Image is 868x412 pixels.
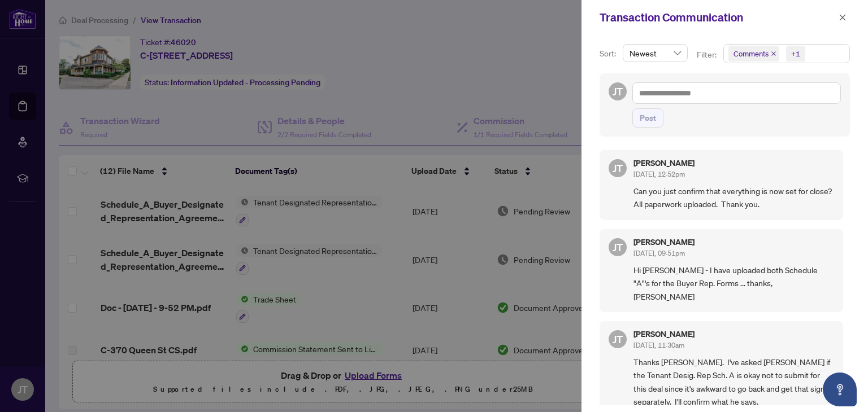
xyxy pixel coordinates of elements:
[734,48,769,59] span: Comments
[632,108,663,128] button: Post
[600,47,618,60] p: Sort:
[613,239,623,255] span: JT
[600,9,835,26] div: Transaction Communication
[613,84,623,99] span: JT
[839,14,847,21] span: close
[633,264,834,303] span: Hi [PERSON_NAME] - I have uploaded both Schedule "A"'s for the Buyer Rep. Forms ... thanks, [PERS...
[630,45,681,62] span: Newest
[633,249,685,257] span: [DATE], 09:51pm
[697,49,718,61] p: Filter:
[633,238,695,246] h5: [PERSON_NAME]
[633,356,834,409] span: Thanks [PERSON_NAME]. I've asked [PERSON_NAME] if the Tenant Desig. Rep Sch. A is okay not to sub...
[633,341,684,349] span: [DATE], 11:30am
[823,372,857,406] button: Open asap
[728,46,779,62] span: Comments
[791,48,800,59] div: +1
[633,170,685,178] span: [DATE], 12:52pm
[771,51,776,56] span: close
[633,185,834,211] span: Can you just confirm that everything is now set for close? All paperwork uploaded. Thank you.
[613,160,623,176] span: JT
[613,331,623,347] span: JT
[633,330,695,338] h5: [PERSON_NAME]
[633,159,695,167] h5: [PERSON_NAME]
